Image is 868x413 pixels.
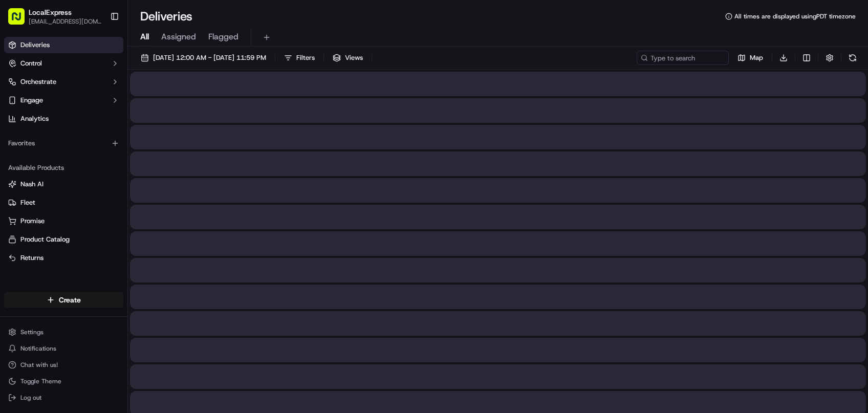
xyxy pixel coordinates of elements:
[20,377,61,385] span: Toggle Theme
[4,176,123,192] button: Nash AI
[20,114,49,123] span: Analytics
[20,328,44,336] span: Settings
[20,344,56,353] span: Notifications
[4,213,123,229] button: Promise
[20,96,43,105] span: Engage
[733,51,768,65] button: Map
[8,198,119,207] a: Fleet
[29,17,102,26] button: [EMAIL_ADDRESS][DOMAIN_NAME]
[59,295,81,305] span: Create
[140,31,149,43] span: All
[4,358,123,372] button: Chat with us!
[208,31,238,43] span: Flagged
[161,31,196,43] span: Assigned
[4,250,123,266] button: Returns
[845,51,860,65] button: Refresh
[4,4,106,29] button: LocalExpress[EMAIL_ADDRESS][DOMAIN_NAME]
[296,53,315,62] span: Filters
[4,37,123,53] a: Deliveries
[4,135,123,151] div: Favorites
[750,53,763,62] span: Map
[4,231,123,248] button: Product Catalog
[20,40,50,50] span: Deliveries
[153,53,266,62] span: [DATE] 12:00 AM - [DATE] 11:59 PM
[140,8,192,25] h1: Deliveries
[345,53,363,62] span: Views
[4,390,123,405] button: Log out
[279,51,319,65] button: Filters
[4,374,123,388] button: Toggle Theme
[8,235,119,244] a: Product Catalog
[4,92,123,108] button: Engage
[20,198,35,207] span: Fleet
[20,216,45,226] span: Promise
[20,59,42,68] span: Control
[4,341,123,356] button: Notifications
[20,235,70,244] span: Product Catalog
[4,74,123,90] button: Orchestrate
[20,77,56,86] span: Orchestrate
[4,111,123,127] a: Analytics
[734,12,856,20] span: All times are displayed using PDT timezone
[20,361,58,369] span: Chat with us!
[4,292,123,308] button: Create
[328,51,367,65] button: Views
[4,160,123,176] div: Available Products
[29,7,72,17] button: LocalExpress
[8,180,119,189] a: Nash AI
[20,253,44,263] span: Returns
[20,180,44,189] span: Nash AI
[4,325,123,339] button: Settings
[637,51,729,65] input: Type to search
[4,194,123,211] button: Fleet
[8,253,119,263] a: Returns
[20,394,41,402] span: Log out
[4,55,123,72] button: Control
[136,51,271,65] button: [DATE] 12:00 AM - [DATE] 11:59 PM
[8,216,119,226] a: Promise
